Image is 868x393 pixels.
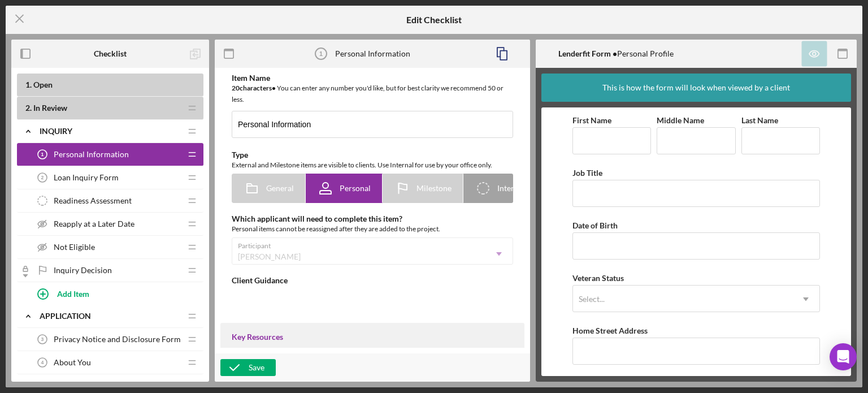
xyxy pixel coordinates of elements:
[54,150,129,159] span: Personal Information
[232,150,513,159] div: Type
[657,115,704,125] label: Middle Name
[54,196,132,205] span: Readiness Assessment
[54,173,119,182] span: Loan Inquiry Form
[335,49,410,58] div: Personal Information
[602,74,790,102] div: This is how the form will look when viewed by a client
[232,74,513,83] div: Item Name
[25,103,32,113] span: 2 .
[232,332,513,342] div: Key Resources
[94,49,127,58] b: Checklist
[232,223,513,235] div: Personal items cannot be reassigned after they are added to the project.
[572,168,602,178] label: Job Title
[572,115,611,125] label: First Name
[232,159,513,171] div: External and Milestone items are visible to clients. Use Internal for use by your office only.
[41,152,44,157] tspan: 1
[558,49,674,58] div: Personal Profile
[54,335,181,344] span: Privacy Notice and Disclosure Form
[232,214,513,223] div: Which applicant will need to complete this item?
[558,49,617,58] b: Lenderfit Form •
[33,103,67,113] span: In Review
[25,80,32,89] span: 1 .
[232,276,513,285] div: Client Guidance
[40,312,181,321] div: Application
[57,283,89,304] div: Add Item
[266,184,294,193] span: General
[232,84,276,92] b: 20 character s •
[572,221,618,230] label: Date of Birth
[416,184,452,193] span: Milestone
[249,359,264,376] div: Save
[319,50,322,57] tspan: 1
[54,266,112,275] span: Inquiry Decision
[579,295,605,304] div: Select...
[54,219,134,228] span: Reapply at a Later Date
[41,360,44,365] tspan: 4
[741,115,778,125] label: Last Name
[340,184,371,193] span: Personal
[54,243,95,252] span: Not Eligible
[497,184,525,193] span: Internal
[572,326,648,335] label: Home Street Address
[41,336,44,342] tspan: 3
[232,83,513,105] div: You can enter any number you'd like, but for best clarity we recommend 50 or less.
[33,80,53,89] span: Open
[41,175,44,180] tspan: 2
[830,343,857,370] div: Open Intercom Messenger
[406,15,462,25] h5: Edit Checklist
[54,358,91,367] span: About You
[220,359,276,376] button: Save
[28,282,203,305] button: Add Item
[40,127,181,136] div: Inquiry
